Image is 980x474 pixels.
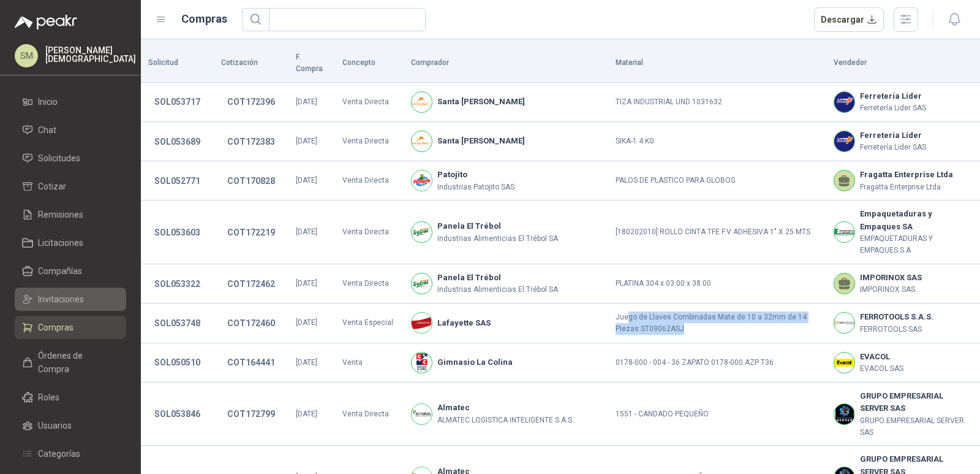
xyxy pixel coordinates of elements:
span: Compañías [38,264,82,278]
button: SOL050510 [148,351,206,373]
a: Inicio [15,90,126,113]
button: SOL053717 [148,91,206,113]
span: [DATE] [296,176,317,185]
span: Roles [38,391,59,404]
span: [DATE] [296,137,317,145]
span: Usuarios [38,419,72,432]
span: Remisiones [38,208,83,221]
td: Venta Directa [335,122,404,161]
button: Descargar [814,7,884,32]
img: Company Logo [834,131,854,151]
a: Solicitudes [15,147,126,170]
img: Company Logo [834,313,854,333]
p: IMPORINOX SAS [860,284,922,296]
b: Ferretería Líder [860,129,926,142]
b: EVACOL [860,351,903,363]
b: Santa [PERSON_NAME] [437,135,525,147]
img: Company Logo [412,131,432,151]
img: Company Logo [412,170,432,191]
span: Categorías [38,447,80,461]
p: Industrias Patojito SAS [437,182,514,193]
a: Compras [15,316,126,339]
button: SOL053748 [148,312,206,334]
button: SOL052771 [148,170,206,192]
a: Cotizar [15,175,126,198]
td: Juego de Llaves Combinadas Mate de 10 a 32mm de 14 Piezas ST09062ASJ [608,304,826,343]
td: 1551 - CANDADO PEQUEÑO [608,383,826,446]
b: IMPORINOX SAS [860,272,922,284]
b: Santa [PERSON_NAME] [437,96,525,108]
td: Venta Especial [335,304,404,343]
a: Compañías [15,259,126,283]
b: Ferretería Líder [860,90,926,102]
a: Usuarios [15,414,126,437]
p: FERROTOOLS SAS [860,324,933,335]
img: Company Logo [412,353,432,373]
td: Venta Directa [335,201,404,264]
td: Venta [335,343,404,383]
b: Panela El Trébol [437,220,558,232]
b: Panela El Trébol [437,272,558,284]
b: Almatec [437,402,572,414]
p: Ferretería Lider SAS [860,102,926,114]
td: [180202010] ROLLO CINTA TFE F.V ADHESIVA 1" X 25 MTS [608,201,826,264]
button: SOL053322 [148,273,206,295]
p: [PERSON_NAME] [DEMOGRAPHIC_DATA] [45,46,136,63]
button: SOL053846 [148,403,206,425]
button: COT172396 [221,91,281,113]
span: Solicitudes [38,151,80,165]
a: Roles [15,386,126,409]
p: GRUPO EMPRESARIAL SERVER SAS [860,415,973,438]
th: Concepto [335,44,404,83]
b: GRUPO EMPRESARIAL SERVER SAS [860,390,973,415]
button: SOL053603 [148,221,206,243]
button: SOL053689 [148,131,206,153]
th: Vendedor [826,44,980,83]
td: SIKA-1 4 KG [608,122,826,161]
span: Licitaciones [38,236,83,250]
img: Company Logo [834,222,854,242]
b: Empaquetaduras y Empaques SA [860,208,973,233]
button: COT172799 [221,403,281,425]
b: Patojito [437,169,514,181]
p: Ferretería Lider SAS [860,142,926,153]
img: Company Logo [834,353,854,373]
a: Invitaciones [15,288,126,311]
span: [DATE] [296,279,317,288]
p: EVACOL SAS [860,363,903,375]
a: Remisiones [15,203,126,226]
button: COT172383 [221,131,281,153]
button: COT172460 [221,312,281,334]
td: Venta Directa [335,264,404,304]
th: Comprador [404,44,608,83]
span: Chat [38,123,56,137]
span: Compras [38,321,73,334]
div: SM [15,44,38,67]
img: Company Logo [412,273,432,294]
span: Cotizar [38,180,66,193]
span: Invitaciones [38,292,84,306]
button: COT172219 [221,221,281,243]
span: [DATE] [296,97,317,106]
a: Licitaciones [15,231,126,254]
span: [DATE] [296,227,317,236]
p: Industrias Alimenticias El Trébol SA [437,284,558,296]
td: Venta Directa [335,383,404,446]
img: Company Logo [412,313,432,333]
button: COT170828 [221,170,281,192]
td: TIZA INDUSTRIAL UND 1031632 [608,83,826,122]
h1: Compras [181,10,227,28]
p: Industrias Alimenticias El Trébol SA [437,233,558,245]
a: Categorías [15,442,126,465]
td: PALOS DE PLASTICO PARA GLOBOS [608,161,826,201]
p: Fragatta Enterprise Ltda [860,182,953,193]
td: Venta Directa [335,83,404,122]
b: Fragatta Enterprise Ltda [860,169,953,181]
button: COT172462 [221,273,281,295]
span: [DATE] [296,358,317,367]
p: ALMATEC LOGISTICA INTELIGENTE S.A.S [437,415,572,426]
a: Órdenes de Compra [15,344,126,381]
b: FERROTOOLS S.A.S. [860,311,933,323]
td: 0178-000 - 004 - 36 ZAPATO 0178-000 AZP T36 [608,343,826,383]
img: Company Logo [412,404,432,424]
